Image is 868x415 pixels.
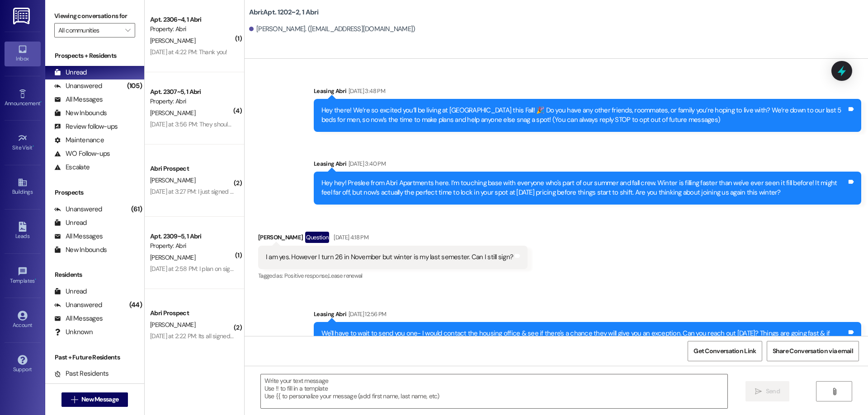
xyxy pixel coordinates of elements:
[45,353,144,362] div: Past + Future Residents
[45,270,144,280] div: Residents
[150,332,504,340] div: [DATE] at 2:22 PM: Its all signed now, I didn't see anything that costed money but I have a class...
[321,178,847,198] div: Hey hey! Preslee from Abri Apartments here. I’m touching base with everyone who's part of our sum...
[129,202,144,216] div: (61)
[314,309,861,322] div: Leasing Abri
[125,27,130,34] i: 
[54,205,102,214] div: Unanswered
[54,163,90,172] div: Escalate
[150,24,234,34] div: Property: Abri
[150,15,234,24] div: Apt. 2306~4, 1 Abri
[54,232,103,241] div: All Messages
[40,99,42,105] span: •
[150,176,195,184] span: [PERSON_NAME]
[150,187,377,196] div: [DATE] at 3:27 PM: I just signed my lease, where do I find the payments I need to make?
[258,232,528,246] div: [PERSON_NAME]
[150,87,234,97] div: Apt. 2307~5, 1 Abri
[54,108,107,118] div: New Inbounds
[831,388,838,395] i: 
[755,388,762,395] i: 
[54,300,102,310] div: Unanswered
[346,86,385,96] div: [DATE] 3:48 PM
[81,395,118,404] span: New Message
[150,109,195,117] span: [PERSON_NAME]
[54,369,109,378] div: Past Residents
[45,51,144,61] div: Prospects + Residents
[150,253,195,261] span: [PERSON_NAME]
[767,341,859,361] button: Share Conversation via email
[258,269,528,282] div: Tagged as:
[54,95,103,104] div: All Messages
[314,159,861,172] div: Leasing Abri
[150,232,234,241] div: Apt. 2309~5, 1 Abri
[150,120,453,128] div: [DATE] at 3:56 PM: They should've gotten an email as well! Let us know if they don't see anything...
[45,188,144,197] div: Prospects
[328,272,363,280] span: Lease renewal
[5,219,41,243] a: Leads
[314,86,861,99] div: Leasing Abri
[249,8,318,17] b: Abri: Apt. 1202~2, 1 Abri
[321,329,847,348] div: We'll have to wait to send you one- I would contact the housing office & see if there's a chance ...
[54,135,104,145] div: Maintenance
[5,42,41,66] a: Inbox
[745,381,789,401] button: Send
[331,233,368,242] div: [DATE] 4:18 PM
[321,106,847,125] div: Hey there! We’re so excited you’ll be living at [GEOGRAPHIC_DATA] this Fall! 🎉 Do you have any ot...
[688,341,762,361] button: Get Conversation Link
[150,308,234,318] div: Abri Prospect
[5,308,41,332] a: Account
[150,164,234,173] div: Abri Prospect
[54,218,87,228] div: Unread
[125,79,144,93] div: (105)
[150,265,288,273] div: [DATE] at 2:58 PM: I plan on signing a lease for winter
[54,81,102,91] div: Unanswered
[150,97,234,106] div: Property: Abri
[71,396,78,403] i: 
[5,131,41,155] a: Site Visit •
[5,175,41,199] a: Buildings
[5,264,41,288] a: Templates •
[5,352,41,377] a: Support
[54,327,93,337] div: Unknown
[346,309,386,319] div: [DATE] 12:56 PM
[54,122,118,131] div: Review follow-ups
[54,314,103,323] div: All Messages
[54,245,107,255] div: New Inbounds
[150,321,195,329] span: [PERSON_NAME]
[127,298,144,312] div: (44)
[54,9,135,23] label: Viewing conversations for
[54,149,110,159] div: WO Follow-ups
[61,392,128,407] button: New Message
[305,232,329,243] div: Question
[284,272,328,280] span: Positive response ,
[766,387,780,396] span: Send
[35,276,36,283] span: •
[249,24,415,34] div: [PERSON_NAME]. ([EMAIL_ADDRESS][DOMAIN_NAME])
[266,252,513,262] div: I am yes. However I turn 26 in November but winter is my last semester. Can I still sign?
[54,287,87,296] div: Unread
[693,346,756,356] span: Get Conversation Link
[346,159,386,168] div: [DATE] 3:40 PM
[150,48,227,56] div: [DATE] at 4:22 PM: Thank you!
[773,346,853,356] span: Share Conversation via email
[150,241,234,251] div: Property: Abri
[33,143,34,149] span: •
[13,8,32,24] img: ResiDesk Logo
[58,23,121,37] input: All communities
[150,37,195,45] span: [PERSON_NAME]
[54,68,87,77] div: Unread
